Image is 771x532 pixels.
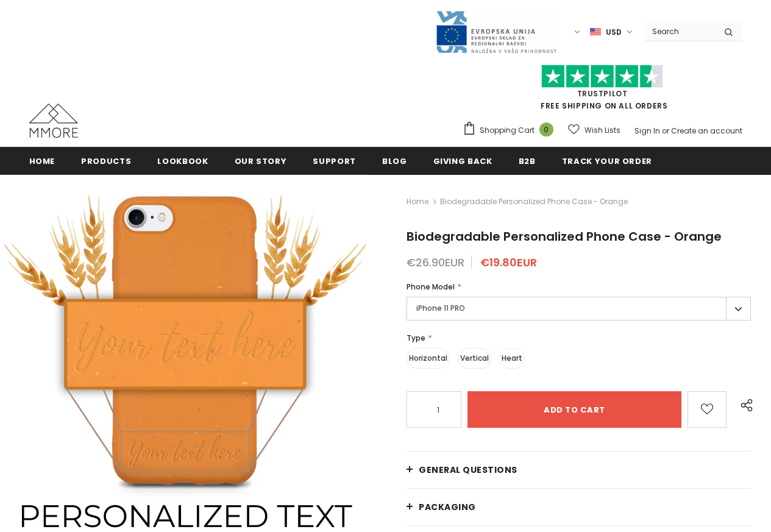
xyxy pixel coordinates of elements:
[382,155,407,167] span: Blog
[458,348,491,369] label: Vertical
[463,70,742,111] span: FREE SHIPPING ON ALL ORDERS
[519,147,536,174] a: B2B
[590,27,601,37] img: USD
[541,65,663,88] img: Trust Pilot Stars
[313,147,356,174] a: support
[407,282,455,292] span: Phone Model
[313,155,356,167] span: support
[671,126,742,136] a: Create an account
[467,391,681,428] input: Add to cart
[235,147,287,174] a: Our Story
[419,464,517,476] span: General Questions
[29,155,55,167] span: Home
[519,155,536,167] span: B2B
[382,147,407,174] a: Blog
[480,124,535,137] span: Shopping Cart
[81,147,131,174] a: Products
[463,121,560,140] a: Shopping Cart 0
[157,155,208,167] span: Lookbook
[157,147,208,174] a: Lookbook
[433,147,492,174] a: Giving back
[539,122,553,137] span: 0
[480,255,537,270] span: €19.80EUR
[407,348,450,369] label: Horizontal
[562,155,652,167] span: Track your order
[29,104,78,138] img: MMORE Cases
[235,155,287,167] span: Our Story
[645,23,715,40] input: Search Site
[435,10,557,54] img: Javni Razpis
[433,155,492,167] span: Giving back
[606,26,622,38] span: USD
[81,155,131,167] span: Products
[577,88,628,99] a: Trustpilot
[29,147,55,174] a: Home
[407,333,425,343] span: Type
[407,228,722,245] span: Biodegradable Personalized Phone Case - Orange
[407,489,751,525] a: PACKAGING
[435,26,557,37] a: Javni Razpis
[440,194,628,209] span: Biodegradable Personalized Phone Case - Orange
[499,348,525,369] label: Heart
[584,124,620,137] span: Wish Lists
[634,126,660,136] a: Sign In
[419,501,476,513] span: PACKAGING
[562,147,652,174] a: Track your order
[407,255,464,270] span: €26.90EUR
[407,194,428,209] a: Home
[407,452,751,488] a: General Questions
[662,126,669,136] span: or
[407,297,751,321] label: iPhone 11 PRO
[568,119,620,141] a: Wish Lists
